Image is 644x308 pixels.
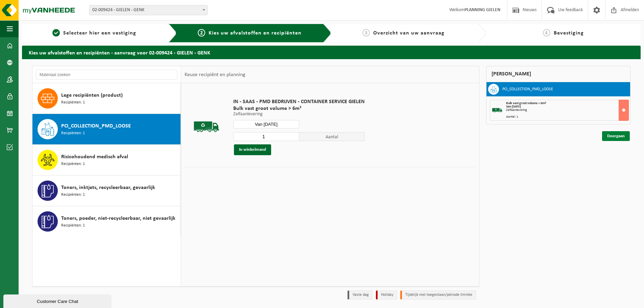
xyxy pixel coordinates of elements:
[52,29,60,37] span: 1
[299,132,365,141] span: Aantal
[61,192,85,198] span: Recipiënten: 1
[464,7,500,13] strong: PLANNING GIELEN
[554,30,584,36] span: Bevestiging
[61,99,85,106] span: Recipiënten: 1
[3,293,113,308] iframe: chat widget
[61,153,128,161] span: Risicohoudend medisch afval
[233,112,365,117] p: Zelfaanlevering
[362,29,370,37] span: 3
[61,91,123,99] span: Lege recipiënten (product)
[32,114,181,145] button: PCI_COLLECTION_PMD_LOOSE Recipiënten: 1
[486,66,631,82] div: [PERSON_NAME]
[233,120,299,128] input: Selecteer datum
[63,30,136,36] span: Selecteer hier een vestiging
[32,206,181,237] button: Toners, poeder, niet-recycleerbaar, niet gevaarlijk Recipiënten: 1
[502,84,553,95] h3: PCI_COLLECTION_PMD_LOOSE
[373,30,445,36] span: Overzicht van uw aanvraag
[22,46,641,59] h2: Kies uw afvalstoffen en recipiënten - aanvraag voor 02-009424 - GIELEN - GENK
[61,130,85,137] span: Recipiënten: 1
[61,222,85,229] span: Recipiënten: 1
[506,101,546,105] span: Bulk vast groot volume > 6m³
[61,161,85,167] span: Recipiënten: 1
[506,105,521,109] strong: Van [DATE]
[233,105,365,112] span: Bulk vast groot volume > 6m³
[36,70,177,80] input: Materiaal zoeken
[348,290,373,300] li: Vaste dag
[209,30,302,36] span: Kies uw afvalstoffen en recipiënten
[25,29,163,37] a: 1Selecteer hier een vestiging
[90,5,207,15] span: 02-009424 - GIELEN - GENK
[61,214,175,222] span: Toners, poeder, niet-recycleerbaar, niet gevaarlijk
[198,29,205,37] span: 2
[602,131,630,141] a: Doorgaan
[32,175,181,206] button: Toners, inktjets, recycleerbaar, gevaarlijk Recipiënten: 1
[32,83,181,114] button: Lege recipiënten (product) Recipiënten: 1
[506,109,629,112] div: Zelfaanlevering
[543,29,550,37] span: 4
[234,144,271,155] button: In winkelmand
[506,115,629,119] div: Aantal: 1
[61,122,131,130] span: PCI_COLLECTION_PMD_LOOSE
[376,290,397,300] li: Holiday
[32,145,181,175] button: Risicohoudend medisch afval Recipiënten: 1
[61,184,155,192] span: Toners, inktjets, recycleerbaar, gevaarlijk
[89,5,208,15] span: 02-009424 - GIELEN - GENK
[181,66,249,83] div: Keuze recipiënt en planning
[400,290,476,300] li: Tijdelijk niet toegestaan/période limitée
[233,98,365,105] span: IN - SAAS - PMD BEDRIJVEN - CONTAINER SERVICE GIELEN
